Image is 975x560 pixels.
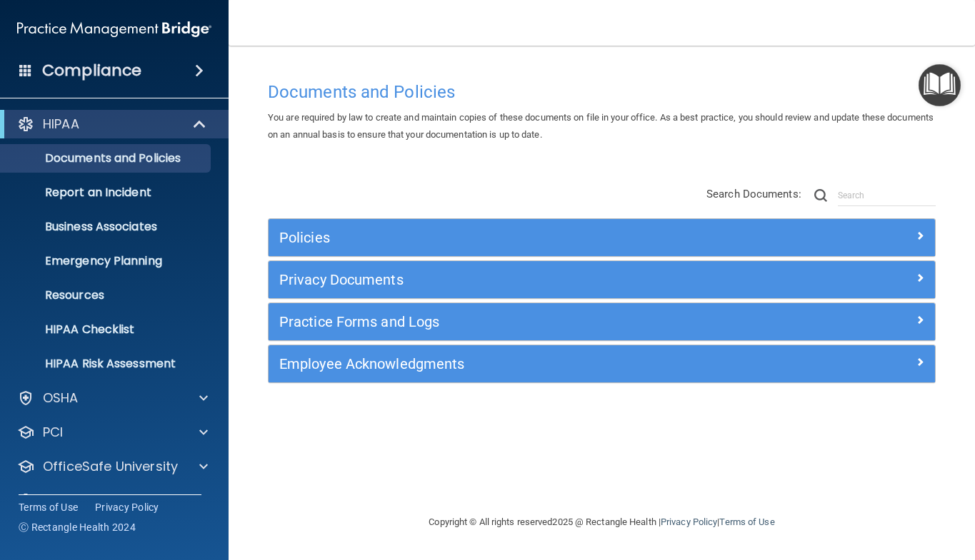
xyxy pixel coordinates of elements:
[279,352,924,375] a: Employee Acknowledgments
[279,314,758,330] h5: Practice Forms and Logs
[706,188,801,200] span: Search Documents:
[838,185,936,206] input: Search
[17,116,207,133] a: HIPAA
[279,268,924,291] a: Privacy Documents
[19,500,78,514] a: Terms of Use
[9,151,204,166] p: Documents and Policies
[9,254,204,268] p: Emergency Planning
[43,424,63,441] p: PCI
[9,357,204,371] p: HIPAA Risk Assessment
[19,520,136,534] span: Ⓒ Rectangle Health 2024
[17,15,211,44] img: PMB logo
[268,112,934,140] span: You are required by law to create and maintain copies of these documents on file in your office. ...
[9,220,204,234] p: Business Associates
[17,424,208,441] a: PCI
[9,288,204,302] p: Resources
[268,83,936,101] h4: Documents and Policies
[919,64,961,106] button: Open Resource Center
[43,492,96,509] p: Settings
[341,499,863,545] div: Copyright © All rights reserved 2025 @ Rectangle Health | |
[17,390,208,407] a: OSHA
[279,226,924,249] a: Policies
[279,356,758,372] h5: Employee Acknowledgments
[9,185,204,200] p: Report an Incident
[17,458,208,475] a: OfficeSafe University
[95,500,159,514] a: Privacy Policy
[9,322,204,337] p: HIPAA Checklist
[661,516,717,527] a: Privacy Policy
[279,310,924,333] a: Practice Forms and Logs
[17,492,208,509] a: Settings
[43,116,79,133] p: HIPAA
[279,230,758,245] h5: Policies
[814,189,827,202] img: ic-search.3b580494.png
[719,516,774,527] a: Terms of Use
[42,61,141,81] h4: Compliance
[279,272,758,287] h5: Privacy Documents
[43,390,79,407] p: OSHA
[43,458,178,475] p: OfficeSafe University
